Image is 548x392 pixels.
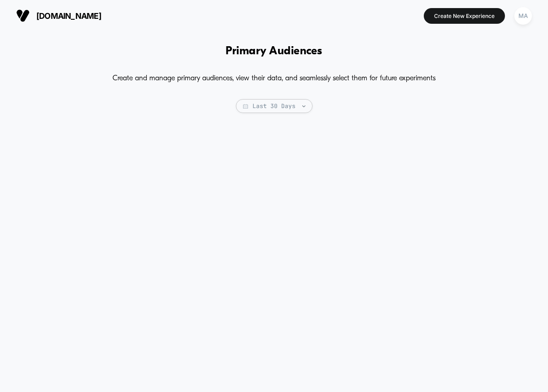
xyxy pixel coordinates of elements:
[16,9,30,22] img: Visually logo
[13,9,104,23] button: [DOMAIN_NAME]
[512,7,535,25] button: MA
[514,7,532,25] div: MA
[243,104,248,109] img: calendar
[36,11,101,21] span: [DOMAIN_NAME]
[424,8,505,24] button: Create New Experience
[302,105,305,107] img: end
[236,99,313,113] span: Last 30 Days
[113,71,435,86] p: Create and manage primary audiences, view their data, and seamlessly select them for future exper...
[226,45,322,58] h1: Primary Audiences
